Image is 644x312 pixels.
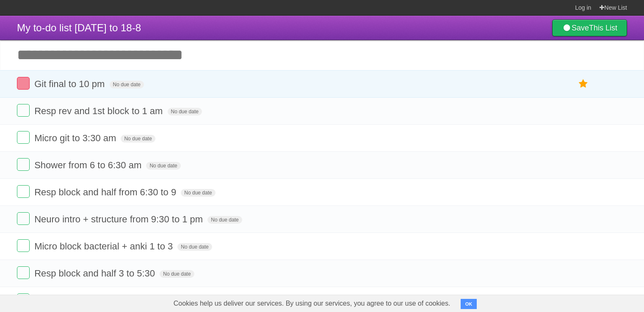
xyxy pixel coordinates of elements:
[575,77,591,91] label: Star task
[552,19,627,36] a: SaveThis List
[168,108,202,115] span: No due date
[17,185,30,198] label: Done
[110,81,144,88] span: No due date
[165,295,459,312] span: Cookies help us deliver our services. By using our services, you agree to our use of cookies.
[17,158,30,171] label: Done
[34,214,205,224] span: Neuro intro + structure from 9:30 to 1 pm
[34,160,144,170] span: Shower from 6 to 6:30 am
[589,24,617,32] b: This List
[17,212,30,225] label: Done
[160,270,194,278] span: No due date
[17,266,30,279] label: Done
[17,293,30,306] label: Done
[17,104,30,117] label: Done
[17,22,141,33] span: My to-do list [DATE] to 18-8
[34,187,178,197] span: Resp block and half from 6:30 to 9
[207,216,242,224] span: No due date
[181,189,215,197] span: No due date
[121,135,155,142] span: No due date
[34,133,118,143] span: Micro git to 3:30 am
[34,106,165,116] span: Resp rev and 1st block to 1 am
[17,131,30,144] label: Done
[146,162,180,170] span: No due date
[34,79,107,89] span: Git final to 10 pm
[17,77,30,90] label: Done
[177,243,212,251] span: No due date
[34,241,175,252] span: Micro block bacterial + anki 1 to 3
[461,299,477,309] button: OK
[34,268,157,279] span: Resp block and half 3 to 5:30
[17,239,30,252] label: Done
